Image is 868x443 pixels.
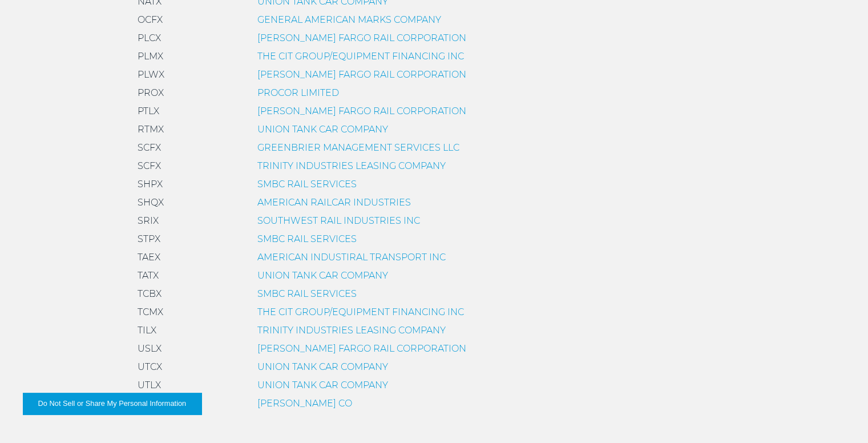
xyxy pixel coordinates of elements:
span: PLCX [138,33,161,43]
span: SCFX [138,160,161,171]
span: TATX [138,270,159,281]
a: THE CIT GROUP/EQUIPMENT FINANCING INC [257,307,464,317]
a: UNION TANK CAR COMPANY [257,380,388,390]
span: TILX [138,325,156,336]
span: RTMX [138,124,164,135]
a: AMERICAN INDUSTIRAL TRANSPORT INC [257,252,446,263]
a: PROCOR LIMITED [257,87,339,98]
span: SHQX [138,197,164,208]
span: SCFX [138,142,161,153]
span: OCFX [138,14,163,25]
a: UNION TANK CAR COMPANY [257,361,388,372]
span: PLWX [138,69,164,80]
a: UNION TANK CAR COMPANY [257,124,388,135]
a: SOUTHWEST RAIL INDUSTRIES INC [257,215,420,226]
span: SHPX [138,179,163,190]
a: SMBC RAIL SERVICES [257,288,357,299]
a: GENERAL AMERICAN MARKS COMPANY [257,14,441,25]
a: [PERSON_NAME] FARGO RAIL CORPORATION [257,343,466,354]
a: AMERICAN RAILCAR INDUSTRIES [257,197,411,208]
span: PLMX [138,51,163,62]
a: [PERSON_NAME] FARGO RAIL CORPORATION [257,33,466,43]
a: [PERSON_NAME] FARGO RAIL CORPORATION [257,69,466,80]
span: UTLX [138,380,161,390]
span: TAEX [138,252,160,263]
span: UTCX [138,361,162,372]
span: TCMX [138,307,163,317]
button: Do Not Sell or Share My Personal Information [23,393,201,414]
a: UNION TANK CAR COMPANY [257,270,388,281]
span: TCBX [138,288,162,299]
span: PROX [138,87,164,98]
a: [PERSON_NAME] FARGO RAIL CORPORATION [257,106,466,116]
a: TRINITY INDUSTRIES LEASING COMPANY [257,160,446,171]
a: THE CIT GROUP/EQUIPMENT FINANCING INC [257,51,464,62]
a: GREENBRIER MANAGEMENT SERVICES LLC [257,142,459,153]
span: STPX [138,233,160,244]
span: SRIX [138,215,159,226]
span: USLX [138,343,162,354]
a: TRINITY INDUSTRIES LEASING COMPANY [257,325,446,336]
a: [PERSON_NAME] CO [257,398,352,409]
a: SMBC RAIL SERVICES [257,179,357,190]
span: PTLX [138,106,159,116]
a: SMBC RAIL SERVICES [257,233,357,244]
